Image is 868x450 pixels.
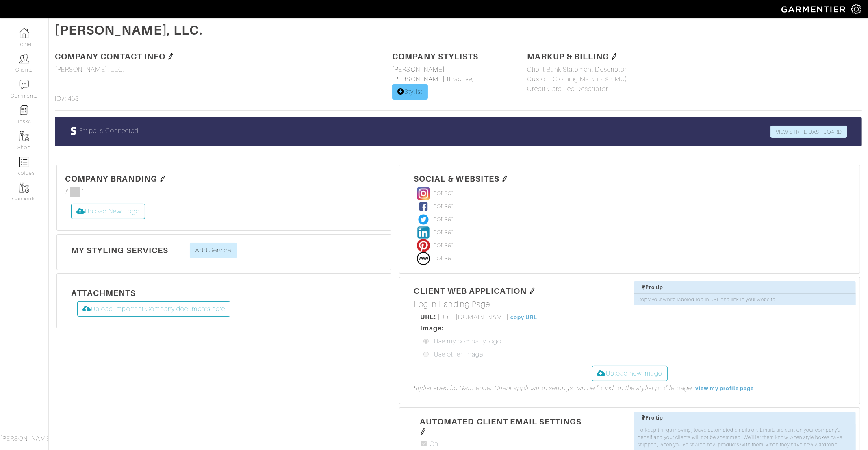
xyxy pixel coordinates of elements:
label: Upload new image [592,366,668,381]
div: Custom Clothing Markup % (IMU): [521,74,690,84]
span: URL: [420,313,436,321]
a: View my profile page [695,385,754,391]
h5: Log in Landing Page [414,299,846,309]
label: Upload Important Company documents here [77,301,230,317]
img: pen-cf24a1663064a2ec1b9c1bd2387e9de7a2fa800b781884d57f21acf72779bad2.png [529,288,536,294]
span: Company Stylists [392,52,478,61]
span: Attachments [71,288,136,298]
div: Pro tip [642,414,852,422]
img: stripeLogo-a5a0b105ef774b315ea9413633ac59ebdea70fbe11df5d15dccc025e26b8fc9b.png [69,127,78,135]
img: reminder-icon-8004d30b9f0a5d33ae49ab947aed9ed385cf756f9e5892f1edd6e32f2345188e.png [19,105,29,115]
span: My Styling Services [71,246,168,255]
img: twitter-e883f9cd8240719afd50c0ee89db83673970c87530b2143747009cad9852be48.png [417,213,430,226]
div: Credit Card Fee Descriptor [521,84,690,94]
img: linkedin-d037f5688c3efc26aa711fca27d2530e9b4315c93c202ca79e62a18a10446be8.png [417,226,430,239]
label: Use my company logo [434,337,501,346]
span: ID#: 453 [55,94,79,104]
img: pen-cf24a1663064a2ec1b9c1bd2387e9de7a2fa800b781884d57f21acf72779bad2.png [159,176,166,182]
span: # [65,187,69,197]
span: Automated Client Email Settings [420,416,582,426]
img: website-7c1d345177191472bde3b385a3dfc09e683c6cc9c740836e1c7612723a46e372.png [417,252,430,265]
a: [PERSON_NAME] [392,66,445,73]
a: Add Service [190,243,237,258]
span: Stylist specific Garmentier Client application settings can be found on the stylist profile page. [414,385,693,392]
span: Company Contact Info [55,52,165,61]
div: Client Bank Statement Descriptor: [521,65,690,74]
span: not set [433,227,454,237]
a: copy URL [510,314,537,320]
img: pen-cf24a1663064a2ec1b9c1bd2387e9de7a2fa800b781884d57f21acf72779bad2.png [611,53,618,60]
span: not set [433,214,454,224]
span: Social & Websites [414,174,499,183]
img: dashboard-icon-dbcd8f5a0b271acd01030246c82b418ddd0df26cd7fceb0bd07c9910d44c42f6.png [19,28,29,38]
a: Stylist [392,84,427,100]
img: facebook-317dd1732a6ad44248c5b87731f7b9da87357f1ebddc45d2c594e0cd8ab5f9a2.png [417,200,430,213]
h2: [PERSON_NAME], LLC. [55,22,862,38]
span: not set [433,253,454,263]
div: Pro tip [642,284,852,291]
img: garments-icon-b7da505a4dc4fd61783c78ac3ca0ef83fa9d6f193b1c9dc38574b1d14d53ca28.png [19,131,29,141]
span: Markup & Billing [527,52,610,61]
span: not set [433,188,454,198]
img: pen-cf24a1663064a2ec1b9c1bd2387e9de7a2fa800b781884d57f21acf72779bad2.png [501,176,508,182]
span: , [224,84,225,94]
img: garmentier-logo-header-white-b43fb05a5012e4ada735d5af1a66efaba907eab6374d6393d1fbf88cb4ef424d.png [777,2,851,16]
img: instagram-ca3bc792a033a2c9429fd021af625c3049b16be64d72d12f1b3be3ecbc60b429.png [417,187,430,200]
img: gear-icon-white-bd11855cb880d31180b6d7d6211b90ccbf57a29d726f0c71d8c61bd08dd39cc2.png [851,4,861,14]
a: [PERSON_NAME] (Inactive) [392,76,475,83]
img: comment-icon-a0a6a9ef722e966f86d9cbdc48e553b5cf19dbc54f86b18d962a5391bc8f6eb6.png [19,80,29,90]
a: VIEW STRIPE DASHBOARD [770,126,847,138]
span: Company Branding [65,174,157,183]
img: orders-icon-0abe47150d42831381b5fb84f609e132dff9fe21cb692f30cb5eec754e2cba89.png [19,157,29,167]
label: Upload New Logo [71,204,145,219]
span: [PERSON_NAME], LLC. [55,65,124,74]
label: Use other image [434,350,483,359]
div: ` [65,187,383,197]
span: not set [433,201,454,211]
span: Сlient Web Application [414,286,527,296]
img: clients-icon-6bae9207a08558b7cb47a8932f037763ab4055f8c8b6bfacd5dc20c3e0201464.png [19,54,29,64]
div: Copy your white labeled log in URL and link in your website. [634,294,856,305]
img: pen-cf24a1663064a2ec1b9c1bd2387e9de7a2fa800b781884d57f21acf72779bad2.png [167,53,174,60]
span: [URL][DOMAIN_NAME] [438,313,509,321]
label: On [430,439,438,449]
img: pen-cf24a1663064a2ec1b9c1bd2387e9de7a2fa800b781884d57f21acf72779bad2.png [420,428,426,435]
span: Image: [420,324,444,332]
img: garments-icon-b7da505a4dc4fd61783c78ac3ca0ef83fa9d6f193b1c9dc38574b1d14d53ca28.png [19,183,29,193]
span: Stripe is Connected! [79,127,140,135]
span: not set [433,240,454,250]
img: pinterest-17a07f8e48f40589751b57ff18201fc99a9eae9d7246957fa73960b728dbe378.png [417,239,430,252]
